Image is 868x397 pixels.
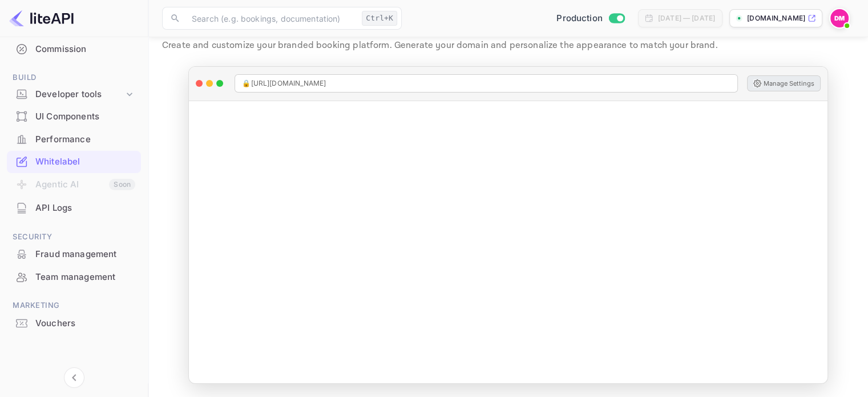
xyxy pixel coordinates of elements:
[35,88,124,101] div: Developer tools
[556,12,603,25] span: Production
[7,38,141,59] a: Commission
[658,13,715,23] div: [DATE] — [DATE]
[35,155,135,169] div: Whitelabel
[35,43,135,56] div: Commission
[35,271,135,284] div: Team management
[9,9,74,27] img: LiteAPI logo
[35,248,135,261] div: Fraud management
[7,243,141,266] div: Fraud management
[35,317,135,330] div: Vouchers
[7,106,141,128] div: UI Components
[7,231,141,243] span: Security
[747,75,821,91] button: Manage Settings
[7,106,141,127] a: UI Components
[7,151,141,173] div: Whitelabel
[7,197,141,219] div: API Logs
[747,13,805,23] p: [DOMAIN_NAME]
[162,39,854,53] p: Create and customize your branded booking platform. Generate your domain and personalize the appe...
[7,266,141,287] a: Team management
[362,11,397,26] div: Ctrl+K
[7,299,141,312] span: Marketing
[7,243,141,264] a: Fraud management
[7,312,141,334] a: Vouchers
[35,133,135,146] div: Performance
[7,151,141,172] a: Whitelabel
[7,85,141,105] div: Developer tools
[7,312,141,335] div: Vouchers
[7,197,141,218] a: API Logs
[552,12,629,25] div: Switch to Sandbox mode
[830,9,849,27] img: Dylan McLean
[35,110,135,123] div: UI Components
[7,129,141,151] div: Performance
[242,78,326,89] span: 🔒 [URL][DOMAIN_NAME]
[7,38,141,61] div: Commission
[35,202,135,215] div: API Logs
[64,367,84,388] button: Collapse navigation
[7,266,141,288] div: Team management
[7,71,141,84] span: Build
[7,129,141,150] a: Performance
[185,7,357,30] input: Search (e.g. bookings, documentation)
